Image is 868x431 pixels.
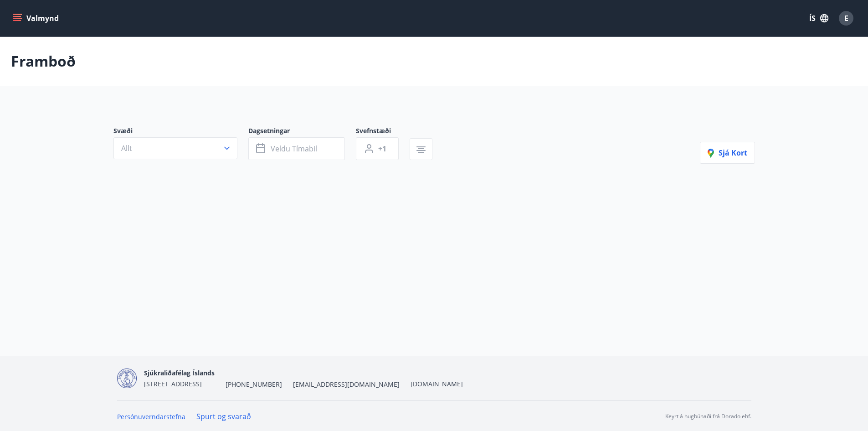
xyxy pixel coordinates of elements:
[11,10,62,26] button: menu
[804,10,833,26] button: ÍS
[121,143,132,153] span: Allt
[356,137,399,160] button: +1
[117,369,137,388] img: d7T4au2pYIU9thVz4WmmUT9xvMNnFvdnscGDOPEg.png
[356,126,410,137] span: Svefnstæði
[293,380,400,389] span: [EMAIL_ADDRESS][DOMAIN_NAME]
[226,380,282,389] span: [PHONE_NUMBER]
[708,148,747,158] span: Sjá kort
[11,51,76,71] p: Framboð
[248,126,356,137] span: Dagsetningar
[665,412,751,421] p: Keyrt á hugbúnaði frá Dorado ehf.
[144,369,215,377] span: Sjúkraliðafélag Íslands
[144,379,202,388] span: [STREET_ADDRESS]
[700,142,755,164] button: Sjá kort
[835,7,857,29] button: E
[117,412,185,421] a: Persónuverndarstefna
[844,13,848,23] span: E
[113,126,248,137] span: Svæði
[196,411,251,421] a: Spurt og svarað
[378,144,386,154] span: +1
[411,379,463,388] a: [DOMAIN_NAME]
[271,144,317,154] span: Veldu tímabil
[113,137,237,159] button: Allt
[248,137,345,160] button: Veldu tímabil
